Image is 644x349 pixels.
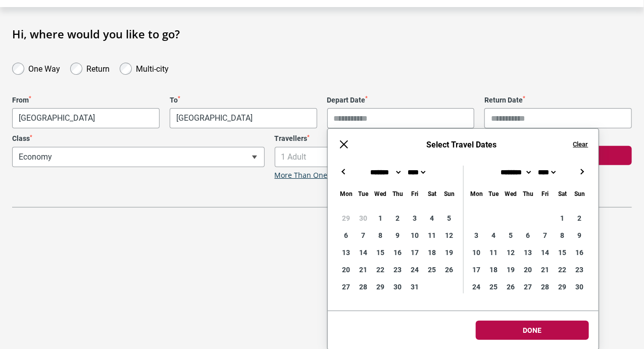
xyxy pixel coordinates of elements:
[571,278,588,295] div: 30
[503,278,520,295] div: 26
[407,227,424,244] div: 10
[170,96,317,105] label: To
[389,244,407,261] div: 16
[441,210,458,227] div: 5
[407,261,424,278] div: 24
[372,188,389,200] div: Wednesday
[275,147,527,167] span: 1 Adult
[338,210,355,227] div: 29
[355,244,372,261] div: 14
[520,261,537,278] div: 20
[275,171,363,180] a: More Than One Traveller?
[571,261,588,278] div: 23
[389,210,407,227] div: 2
[441,261,458,278] div: 26
[576,166,588,178] button: →
[170,109,317,128] span: Ho Chi Minh City, Vietnam
[338,188,355,200] div: Monday
[355,210,372,227] div: 30
[476,321,589,340] button: Done
[503,188,520,200] div: Wednesday
[468,261,485,278] div: 17
[485,278,503,295] div: 25
[441,227,458,244] div: 12
[355,278,372,295] div: 28
[372,278,389,295] div: 29
[13,109,159,128] span: Melbourne, Australia
[338,166,350,178] button: ←
[389,278,407,295] div: 30
[170,108,317,128] span: Ho Chi Minh City, Vietnam
[372,210,389,227] div: 1
[275,147,527,167] span: 1 Adult
[468,188,485,200] div: Monday
[554,188,571,200] div: Saturday
[389,188,407,200] div: Thursday
[327,96,475,105] label: Depart Date
[571,244,588,261] div: 16
[389,227,407,244] div: 9
[554,278,571,295] div: 29
[537,278,554,295] div: 28
[554,261,571,278] div: 22
[12,108,160,128] span: Melbourne, Australia
[372,227,389,244] div: 8
[338,244,355,261] div: 13
[407,278,424,295] div: 31
[424,244,441,261] div: 18
[338,278,355,295] div: 27
[372,261,389,278] div: 22
[338,227,355,244] div: 6
[441,244,458,261] div: 19
[28,62,60,74] label: One Way
[503,227,520,244] div: 5
[537,227,554,244] div: 7
[571,188,588,200] div: Sunday
[86,62,110,74] label: Return
[468,244,485,261] div: 10
[424,227,441,244] div: 11
[503,244,520,261] div: 12
[424,188,441,200] div: Saturday
[571,210,588,227] div: 2
[554,244,571,261] div: 15
[275,134,527,143] label: Travellers
[13,147,264,167] span: Economy
[485,227,503,244] div: 4
[537,188,554,200] div: Friday
[537,244,554,261] div: 14
[520,278,537,295] div: 27
[537,261,554,278] div: 21
[355,188,372,200] div: Tuesday
[12,27,632,40] h1: Hi, where would you like to go?
[485,244,503,261] div: 11
[372,244,389,261] div: 15
[424,210,441,227] div: 4
[503,261,520,278] div: 19
[389,261,407,278] div: 23
[571,227,588,244] div: 9
[360,140,563,149] h6: Select Travel Dates
[407,210,424,227] div: 3
[554,210,571,227] div: 1
[485,261,503,278] div: 18
[424,261,441,278] div: 25
[12,134,265,143] label: Class
[12,96,160,105] label: From
[355,227,372,244] div: 7
[136,62,169,74] label: Multi-city
[520,188,537,200] div: Thursday
[338,261,355,278] div: 20
[441,188,458,200] div: Sunday
[468,278,485,295] div: 24
[520,244,537,261] div: 13
[484,96,632,105] label: Return Date
[573,140,588,149] button: Clear
[12,147,265,167] span: Economy
[355,261,372,278] div: 21
[485,188,503,200] div: Tuesday
[520,227,537,244] div: 6
[554,227,571,244] div: 8
[468,227,485,244] div: 3
[407,188,424,200] div: Friday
